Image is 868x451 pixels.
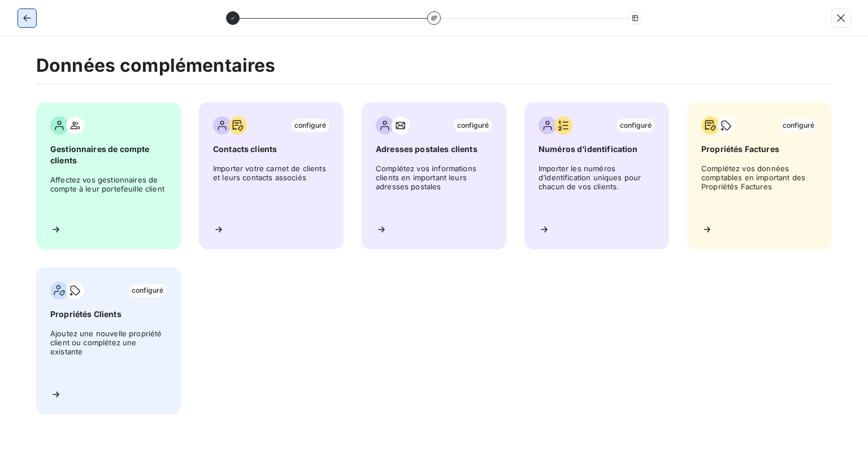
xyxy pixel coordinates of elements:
[617,119,655,132] span: configuré
[701,164,818,215] span: Complétez vos données comptables en important des Propriétés Factures
[830,413,857,440] iframe: Intercom live chat
[50,175,167,215] span: Affectez vos gestionnaires de compte à leur portefeuille client
[701,144,818,155] span: Propriétés Factures
[36,54,832,84] h2: Données complémentaires
[50,329,167,380] span: Ajoutez une nouvelle propriété client ou complétez une existante
[539,164,655,215] span: Importer les numéros d’identification uniques pour chacun de vos clients.
[376,164,492,215] span: Complétez vos informations clients en important leurs adresses postales
[213,144,329,155] span: Contacts clients
[376,144,492,155] span: Adresses postales clients
[454,119,492,132] span: configuré
[291,119,329,132] span: configuré
[128,284,167,297] span: configuré
[50,309,167,320] span: Propriétés Clients
[213,164,329,215] span: Importer votre carnet de clients et leurs contacts associés
[539,144,655,155] span: Numéros d’identification
[50,144,167,166] span: Gestionnaires de compte clients
[779,119,818,132] span: configuré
